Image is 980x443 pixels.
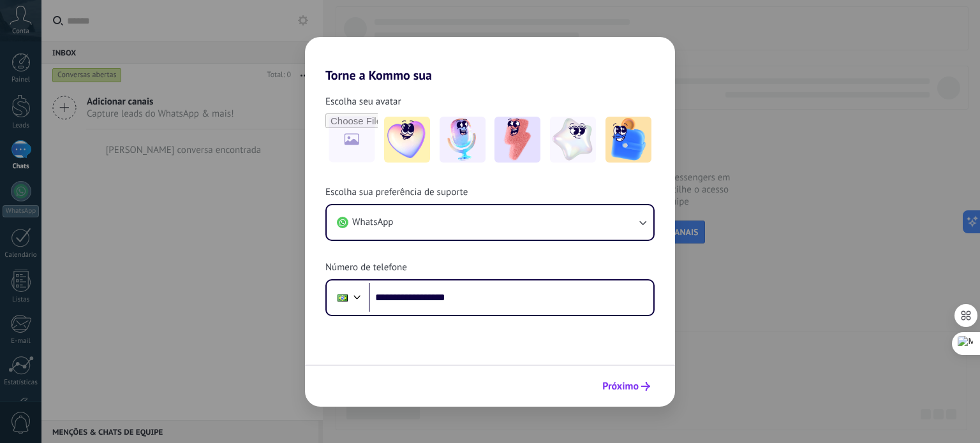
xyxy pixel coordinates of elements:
[605,117,651,163] img: -5.jpeg
[325,186,468,199] span: Escolha sua preferência de suporte
[330,284,355,311] div: Brazil: + 55
[440,117,486,163] img: -2.jpeg
[550,117,596,163] img: -4.jpeg
[597,375,656,397] button: Próximo
[352,216,393,229] span: WhatsApp
[384,117,430,163] img: -1.jpeg
[325,261,407,274] span: Número de telefone
[305,37,675,83] h2: Torne a Kommo sua
[602,382,639,391] span: Próximo
[327,205,653,240] button: WhatsApp
[494,117,540,163] img: -3.jpeg
[325,96,401,108] span: Escolha seu avatar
